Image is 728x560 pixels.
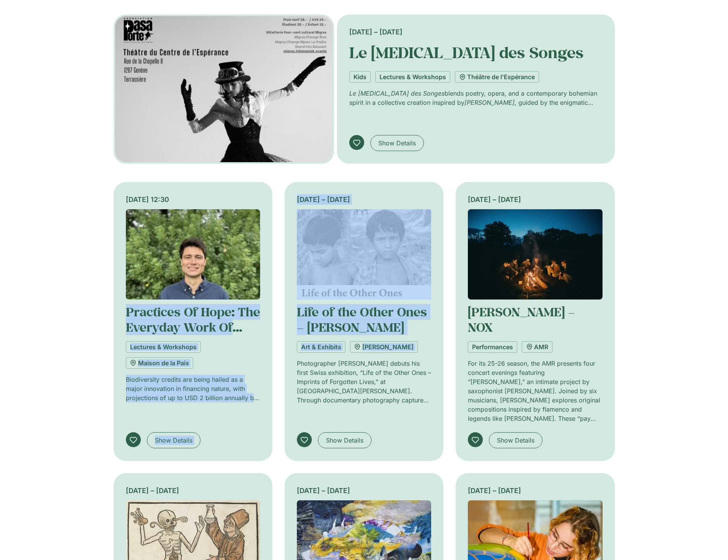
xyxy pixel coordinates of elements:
img: Coolturalia - Life of the Other Ones - Stéphane Lanoux [297,209,431,300]
span: Show Details [497,436,534,445]
a: Art & Exhibits [297,341,345,353]
span: Show Details [378,138,416,148]
p: Biodiversity credits are being hailed as a major innovation in financing nature, with projections... [126,375,260,402]
p: blends poetry, opera, and a contemporary bohemian spirit in a collective creation inspired by , g... [349,89,602,107]
a: [PERSON_NAME] [350,341,418,353]
a: Life of the Other Ones – [PERSON_NAME] [297,304,427,335]
em: Le [MEDICAL_DATA] des Songes [349,90,445,97]
a: Le [MEDICAL_DATA] des Songes [349,42,583,62]
img: Coolturalia - LOUIS BILLETTE «NOX» [468,209,602,300]
a: Show Details [489,432,542,448]
span: Show Details [326,436,363,445]
a: Performances [468,341,517,353]
a: Show Details [370,135,424,151]
a: Lectures & Workshops [126,341,201,353]
div: [DATE] 12:30 [126,194,260,205]
a: Lectures & Workshops [375,71,450,83]
p: Photographer [PERSON_NAME] debuts his first Swiss exhibition, “Life of the Other Ones – Imprints ... [297,359,431,405]
div: [DATE] – [DATE] [297,194,431,205]
div: [DATE] – [DATE] [349,27,602,37]
div: [DATE] – [DATE] [297,485,431,496]
p: For its 25-26 season, the AMR presents four concert evenings featuring “[PERSON_NAME],” an intima... [468,359,602,423]
a: Maison de la Paix [126,357,193,369]
a: Show Details [318,432,371,448]
em: [PERSON_NAME] [464,99,515,106]
a: Show Details [147,432,200,448]
div: [DATE] – [DATE] [468,194,602,205]
a: [PERSON_NAME] – NOX [468,304,575,335]
a: AMR [522,341,552,353]
span: Show Details [155,436,192,445]
a: Kids [349,71,371,83]
a: Théâtre de l'Espérance [455,71,539,83]
div: [DATE] – [DATE] [468,485,602,496]
div: [DATE] – [DATE] [126,485,260,496]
